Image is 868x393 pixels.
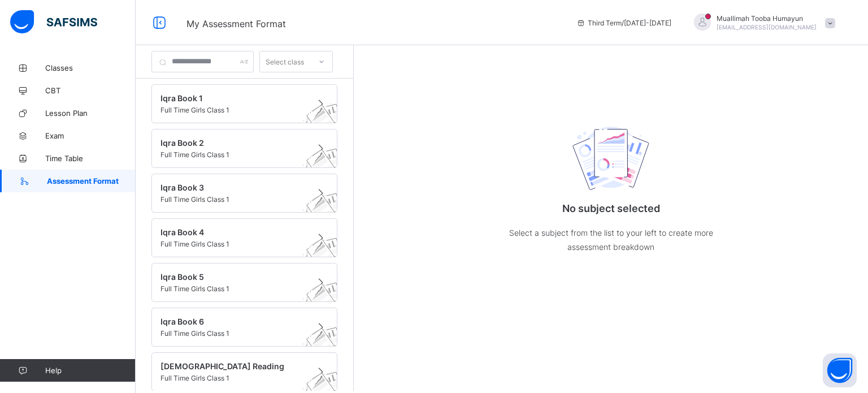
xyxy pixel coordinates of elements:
p: Select a subject from the list to your left to create more assessment breakdown [498,226,724,254]
span: Full Time Girls Class 1 [160,106,307,114]
span: Full Time Girls Class 1 [160,150,307,159]
img: structure.cad45ed73ac2f6accb5d2a2efd3b9748.svg [568,125,653,195]
p: No subject selected [498,202,724,214]
span: CBT [45,86,136,95]
span: Muallimah Tooba Humayun [717,14,817,23]
span: Full Time Girls Class 1 [160,284,307,293]
span: Iqra Book 4 [160,227,307,237]
span: Iqra Book 5 [160,272,307,282]
span: Iqra Book 3 [160,183,307,192]
span: My Assessment Format [186,18,286,29]
span: [EMAIL_ADDRESS][DOMAIN_NAME] [717,24,817,31]
span: Lesson Plan [45,109,136,118]
span: Full Time Girls Class 1 [160,240,307,248]
span: Full Time Girls Class 1 [160,195,307,204]
span: Iqra Book 6 [160,317,307,326]
div: No subject selected [498,94,724,277]
span: Assessment Format [47,176,136,185]
span: session/term information [576,19,671,27]
span: Iqra Book 1 [160,93,307,103]
span: Full Time Girls Class 1 [160,374,307,382]
div: Muallimah ToobaHumayun [683,14,841,32]
span: Help [45,366,135,375]
img: safsims [10,10,97,34]
button: Open asap [823,353,857,387]
span: [DEMOGRAPHIC_DATA] Reading [160,361,307,371]
span: Iqra Book 2 [160,138,307,148]
span: Classes [45,63,136,72]
span: Exam [45,131,136,140]
span: Full Time Girls Class 1 [160,329,307,338]
div: Select class [266,51,304,72]
span: Time Table [45,154,136,163]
